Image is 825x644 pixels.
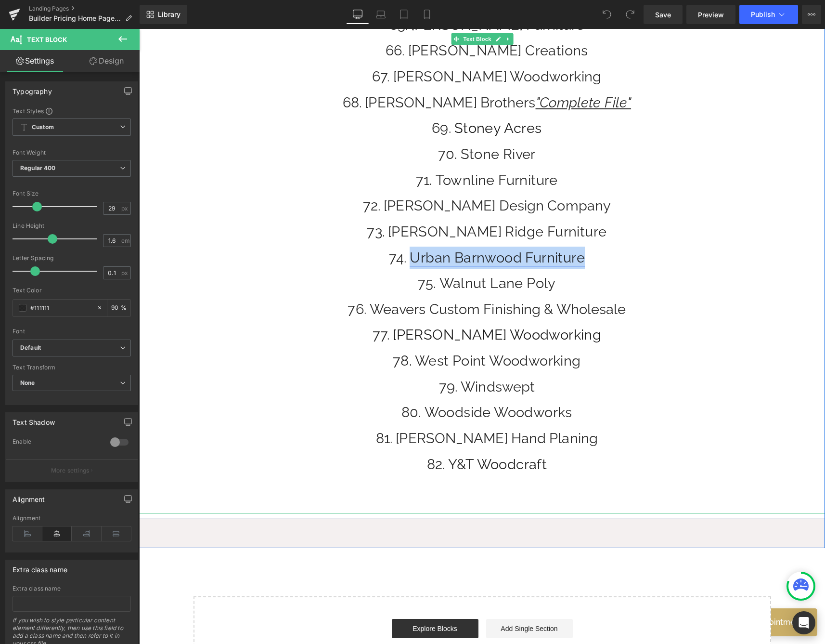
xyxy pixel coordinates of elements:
a: Mobile [415,5,438,24]
div: Open Intercom Messenger [792,611,815,634]
div: Line Height [13,223,131,229]
div: Text Color [13,287,131,294]
span: Publish [751,11,775,18]
span: Text Block [322,4,354,16]
a: Laptop [369,5,392,24]
span: Text Block [27,36,67,43]
a: Walnut Lane Poly [300,246,417,263]
div: Font Weight [13,149,131,156]
a: Weavers Custom Finishing & Wholesale [231,272,487,289]
a: [PERSON_NAME] Creations [269,13,449,30]
div: Font Size [13,190,131,197]
a: [PERSON_NAME] Brothers"Complete File" [226,66,492,82]
div: Extra class name [13,585,131,592]
span: Preview [698,10,724,20]
i: Default [20,344,41,352]
a: Add Single Section [347,590,434,609]
i: "Complete File" [397,66,492,82]
a: Preview [686,5,735,24]
a: Y&T Woodcraft [309,427,408,444]
a: [PERSON_NAME] Ridge Furniture [249,195,468,211]
span: Library [158,10,180,19]
a: Windswept [322,350,396,366]
a: Design [72,50,142,72]
div: Alignment [13,515,131,522]
a: Expand / Collapse [364,4,374,16]
span: em [121,237,129,244]
div: Alignment [13,490,45,503]
a: Townline Furniture [296,143,419,159]
div: Font [13,328,131,335]
span: px [121,270,129,276]
a: Desktop [346,5,369,24]
p: More settings [51,466,90,475]
div: Enable [13,438,101,448]
button: Undo [597,5,617,24]
b: Custom [32,123,54,131]
a: West Point Woodworking [276,324,442,340]
div: Text Transform [13,364,131,371]
div: Extra class name [13,560,67,574]
a: Explore Blocks [253,590,339,609]
button: More settings [6,459,138,482]
button: Publish [739,5,798,24]
span: Save [655,10,671,20]
a: [PERSON_NAME] Design Company [245,169,472,185]
a: [PERSON_NAME] Woodworking [254,298,462,314]
b: Regular 400 [20,164,56,171]
a: Stone River [322,117,397,133]
a: Urban Barnwood Furniture [271,221,446,237]
span: Builder Pricing Home Page 2.0 [29,14,121,22]
button: More [802,5,821,24]
span: px [121,205,129,211]
div: % [107,300,130,316]
div: Letter Spacing [13,255,131,262]
b: None [20,379,35,386]
a: New Library [140,5,187,24]
div: Text Styles [13,107,131,115]
a: Tablet [392,5,415,24]
button: Redo [620,5,640,24]
a: Landing Pages [29,5,140,13]
a: Woodside Woodworks [285,375,433,392]
div: Text Shadow [13,413,55,426]
input: Color [30,302,92,313]
a: [PERSON_NAME] Hand Planing [257,401,459,418]
a: Stoney Acres [315,91,403,107]
a: [PERSON_NAME] Woodworking [254,39,463,56]
div: Typography [13,82,52,95]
